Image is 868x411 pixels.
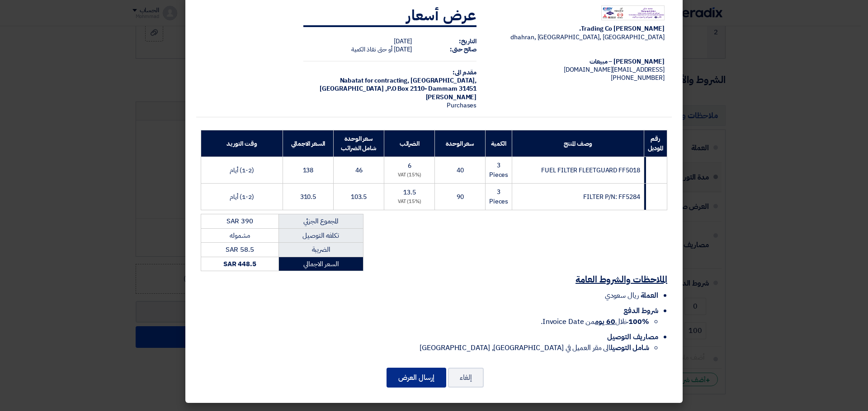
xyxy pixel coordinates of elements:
td: تكلفه التوصيل [278,228,363,243]
span: [DATE] [394,37,412,46]
span: (1-2) أيام [230,192,254,202]
td: السعر الاجمالي [278,257,363,271]
span: شروط الدفع [623,305,658,316]
span: 13.5 [403,188,416,197]
th: سعر الوحدة [435,130,485,157]
span: 310.5 [300,192,316,202]
th: الكمية [485,130,512,157]
strong: صالح حتى: [450,45,476,54]
span: dhahran, [GEOGRAPHIC_DATA], [GEOGRAPHIC_DATA] [510,32,665,42]
span: ريال سعودي [605,290,639,301]
span: 6 [408,161,411,171]
td: SAR 390 [201,214,279,229]
li: الى مقر العميل في [GEOGRAPHIC_DATA], [GEOGRAPHIC_DATA] [201,342,649,353]
td: الضريبة [278,243,363,257]
span: (1-2) أيام [230,166,254,175]
td: المجموع الجزئي [278,214,363,229]
div: [PERSON_NAME] – مبيعات [491,58,665,66]
span: العملة [641,290,658,301]
div: (15%) VAT [388,198,431,206]
th: وقت التوريد [201,130,283,157]
button: إرسال العرض [387,368,446,388]
span: [EMAIL_ADDRESS][DOMAIN_NAME] [564,65,665,74]
span: 46 [355,166,363,175]
span: FUEL FILTER FLEETGUARD FF5018 [541,166,640,175]
strong: عرض أسعار [406,5,476,26]
button: إلغاء [448,368,484,388]
span: SAR 58.5 [226,245,254,254]
span: 138 [303,166,314,175]
th: الضرائب [384,130,435,157]
span: أو حتى نفاذ الكمية [351,45,392,54]
th: سعر الوحدة شامل الضرائب [333,130,384,157]
div: (15%) VAT [388,171,431,179]
span: Purchases [447,101,476,110]
span: FILTER P/N: FF5284 [583,192,640,202]
span: [DATE] [394,45,412,54]
span: 40 [457,166,464,175]
th: رقم الموديل [644,130,667,157]
strong: التاريخ: [459,37,476,46]
div: [PERSON_NAME] Trading Co. [491,25,665,33]
span: [GEOGRAPHIC_DATA], [GEOGRAPHIC_DATA] ,P.O Box 2110- Dammam 31451 [320,76,477,93]
span: 3 Pieces [489,187,508,206]
span: خلال من Invoice Date. [541,316,649,327]
span: مصاريف التوصيل [607,332,658,342]
span: مشموله [230,231,250,240]
strong: مقدم الى: [453,68,476,77]
th: وصف المنتج [512,130,644,157]
span: Nabatat for contracting, [340,76,410,85]
th: السعر الاجمالي [283,130,333,157]
strong: شامل التوصيل [610,342,649,353]
u: 60 يوم [595,316,615,327]
img: Company Logo [601,5,665,21]
u: الملاحظات والشروط العامة [576,272,667,286]
strong: 100% [628,316,649,327]
span: 90 [457,192,464,202]
span: [PERSON_NAME] [426,92,477,102]
strong: SAR 448.5 [223,259,256,269]
span: 103.5 [351,192,367,202]
span: 3 Pieces [489,161,508,180]
span: [PHONE_NUMBER] [611,73,665,83]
